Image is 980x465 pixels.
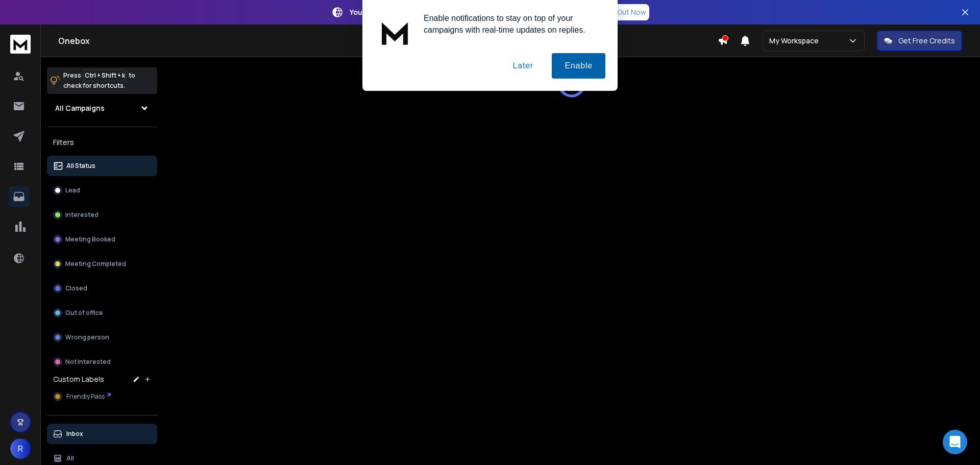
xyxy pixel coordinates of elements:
[47,254,157,274] button: Meeting Completed
[10,438,31,459] button: R
[47,156,157,176] button: All Status
[47,205,157,225] button: Interested
[65,358,111,366] p: Not Interested
[65,211,99,219] p: Interested
[47,98,157,118] button: All Campaigns
[943,430,967,454] div: Open Intercom Messenger
[65,333,109,341] p: Wrong person
[47,303,157,323] button: Out of office
[66,430,83,438] p: Inbox
[500,53,546,79] button: Later
[47,180,157,201] button: Lead
[375,12,415,53] img: notification icon
[47,352,157,372] button: Not Interested
[47,424,157,444] button: Inbox
[47,229,157,250] button: Meeting Booked
[47,327,157,348] button: Wrong person
[66,393,105,401] span: Friendly Pass
[55,103,105,113] h1: All Campaigns
[65,284,87,292] p: Closed
[65,260,126,268] p: Meeting Completed
[66,454,74,462] p: All
[415,12,605,36] div: Enable notifications to stay on top of your campaigns with real-time updates on replies.
[66,162,95,170] p: All Status
[65,309,103,317] p: Out of office
[53,374,104,384] h3: Custom Labels
[65,186,80,194] p: Lead
[47,135,157,150] h3: Filters
[65,235,115,243] p: Meeting Booked
[552,53,605,79] button: Enable
[47,386,157,407] button: Friendly Pass
[47,278,157,299] button: Closed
